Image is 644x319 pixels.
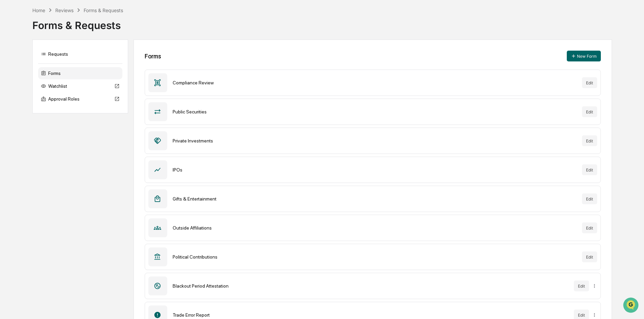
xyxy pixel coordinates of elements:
span: Pylon [67,114,82,119]
button: Edit [582,77,597,88]
a: 🗄️Attestations [46,82,86,95]
div: Trade Error Report [173,312,568,318]
div: Watchlist [38,80,122,92]
a: Powered byPylon [48,114,82,119]
a: 🔎Data Lookup [4,95,45,107]
div: 🖐️ [7,86,12,91]
div: 🗄️ [49,86,54,91]
div: Forms & Requests [32,14,612,31]
div: Approval Roles [38,93,122,105]
button: Edit [582,135,597,146]
span: Data Lookup [13,98,42,105]
img: 1746055101610-c473b297-6a78-478c-a979-82029cc54cd1 [7,52,19,64]
div: Gifts & Entertainment [173,196,577,202]
span: Attestations [56,85,84,92]
button: Edit [582,193,597,204]
p: How can we help? [7,14,123,25]
div: Blackout Period Attestation [173,283,568,289]
div: 🔎 [7,99,12,104]
div: Start new chat [23,52,111,58]
button: New Form [567,51,601,61]
iframe: Open customer support [622,297,641,315]
div: Compliance Review [173,80,577,85]
div: Forms [38,67,122,79]
div: We're available if you need us! [23,58,85,64]
button: Edit [582,106,597,117]
button: Edit [574,281,589,291]
div: Political Contributions [173,254,577,260]
div: Reviews [55,7,74,13]
div: Outside Affiliations [173,225,577,231]
div: IPOs [173,167,577,172]
div: Requests [38,48,122,60]
div: Forms & Requests [84,7,123,13]
a: 🖐️Preclearance [4,82,46,95]
input: Clear [18,31,111,38]
div: Public Securities [173,109,577,114]
span: Preclearance [13,85,43,92]
div: Private Investments [173,138,577,143]
button: Edit [582,164,597,175]
button: Start new chat [115,54,123,62]
button: Edit [582,251,597,262]
button: Edit [582,222,597,233]
div: Forms [145,53,161,60]
div: Home [32,7,45,13]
